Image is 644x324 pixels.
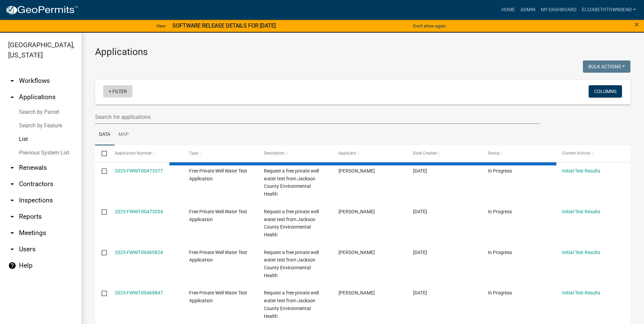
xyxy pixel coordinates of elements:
button: Columns [589,85,622,97]
span: Free Private Well Water Test Application [189,168,247,181]
datatable-header-cell: Date Created [407,145,481,162]
a: Data [95,124,114,146]
span: 09/04/2025 [413,168,427,174]
span: Joey Frantzen [338,168,375,174]
button: Don't show again [410,20,448,32]
i: arrow_drop_down [8,245,16,253]
a: Home [499,3,518,16]
i: help [8,262,16,270]
a: View [153,20,168,32]
span: In Progress [488,290,512,295]
strong: SOFTWARE RELEASE DETAILS FOR [DATE] [172,22,276,29]
i: arrow_drop_down [8,164,16,172]
i: arrow_drop_up [8,93,16,101]
a: Initial Test Results [562,290,600,295]
span: 09/03/2025 [413,209,427,214]
span: KEISHA BRUNS [338,209,375,214]
i: arrow_drop_down [8,77,16,85]
span: Description [264,151,284,156]
a: + Filter [103,85,132,97]
datatable-header-cell: Status [481,145,556,162]
datatable-header-cell: Type [183,145,257,162]
span: In Progress [488,209,512,214]
span: Alicia Michels [338,290,375,295]
span: Free Private Well Water Test Application [189,290,247,303]
i: arrow_drop_down [8,229,16,237]
span: 08/27/2025 [413,250,427,255]
i: arrow_drop_down [8,196,16,204]
i: arrow_drop_down [8,180,16,188]
datatable-header-cell: Current Activity [556,145,630,162]
a: 2025-FWWT-00469824 [115,250,163,255]
datatable-header-cell: Applicant [332,145,407,162]
span: In Progress [488,168,512,174]
a: Initial Test Results [562,250,600,255]
span: Status [488,151,500,156]
span: Type [189,151,198,156]
span: Request a free private well water test from Jackson County Environmental Health [264,250,319,278]
span: In Progress [488,250,512,255]
a: 2025-FWWT-00473054 [115,209,163,214]
a: ElizabethTownsend [579,3,639,16]
span: Date Created [413,151,437,156]
a: Initial Test Results [562,168,600,174]
datatable-header-cell: Select [95,145,108,162]
a: Admin [518,3,538,16]
a: Map [114,124,133,146]
span: Applicant [338,151,356,156]
span: Stephanie Weeks [338,250,375,255]
span: Request a free private well water test from Jackson County Environmental Health [264,168,319,197]
datatable-header-cell: Description [257,145,332,162]
span: Request a free private well water test from Jackson County Environmental Health [264,209,319,237]
h3: Applications [95,46,630,58]
a: 2025-FWWT-00468847 [115,290,163,295]
span: Request a free private well water test from Jackson County Environmental Health [264,290,319,319]
span: Application Number [115,151,152,156]
span: 08/25/2025 [413,290,427,295]
span: Free Private Well Water Test Application [189,250,247,263]
span: Current Activity [562,151,590,156]
input: Search for applications [95,110,539,124]
span: Free Private Well Water Test Application [189,209,247,222]
button: Close [634,20,639,29]
a: 2025-FWWT-00473377 [115,168,163,174]
datatable-header-cell: Application Number [108,145,183,162]
button: Bulk Actions [583,60,630,73]
a: My Dashboard [538,3,579,16]
a: Initial Test Results [562,209,600,214]
span: × [634,20,639,29]
i: arrow_drop_down [8,213,16,221]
